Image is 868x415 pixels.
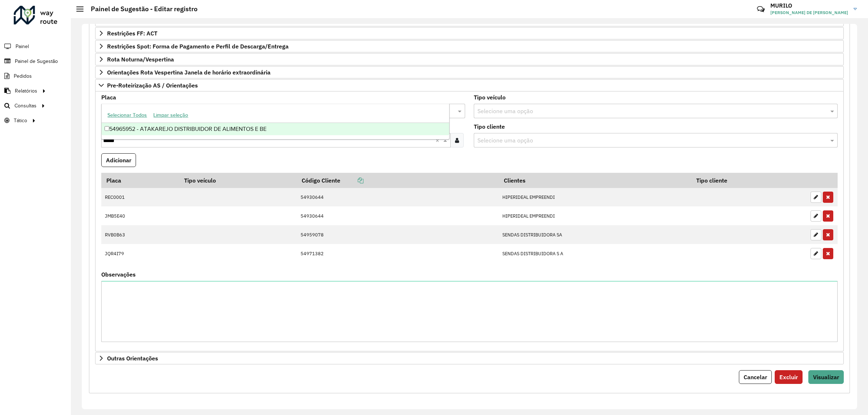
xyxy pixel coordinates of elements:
span: Visualizar [813,373,839,381]
span: Painel de Sugestão [15,57,58,65]
a: Outras Orientações [95,352,844,364]
span: Rota Noturna/Vespertina [107,56,174,62]
a: Copiar [340,177,363,184]
td: 54971382 [297,244,499,263]
th: Clientes [499,173,691,188]
label: Placa [101,93,116,102]
th: Placa [101,173,179,188]
th: Tipo cliente [691,173,807,188]
span: Pre-Roteirização AS / Orientações [107,82,198,88]
h3: MURILO [770,2,848,9]
button: Limpar seleção [150,110,191,121]
span: [PERSON_NAME] DE [PERSON_NAME] [770,9,848,16]
a: Orientações Rota Vespertina Janela de horário extraordinária [95,66,844,78]
button: Visualizar [808,370,844,384]
span: Pedidos [14,72,32,80]
td: REC0001 [101,188,179,207]
th: Tipo veículo [179,173,297,188]
div: Pre-Roteirização AS / Orientações [95,91,844,352]
button: Cancelar [739,370,772,384]
td: HIPERIDEAL EMPREENDI [499,206,691,225]
td: JQR4I79 [101,244,179,263]
td: JMB5E40 [101,206,179,225]
span: Clear all [435,136,442,145]
label: Tipo veículo [474,93,506,102]
a: Contato Rápido [753,1,769,17]
span: Cancelar [744,373,767,381]
span: Restrições Spot: Forma de Pagamento e Perfil de Descarga/Entrega [107,43,289,49]
div: 54965952 - ATAKAREJO DISTRIBUIDOR DE ALIMENTOS E BE [102,123,449,135]
h2: Painel de Sugestão - Editar registro [84,5,197,13]
label: Tipo cliente [474,122,505,131]
td: 54959078 [297,225,499,244]
button: Excluir [775,370,803,384]
td: SENDAS DISTRIBUIDORA SA [499,225,691,244]
a: Restrições FF: ACT [95,27,844,39]
td: 54930644 [297,206,499,225]
ng-dropdown-panel: Options list [101,104,450,140]
span: Consultas [14,102,37,110]
a: Rota Noturna/Vespertina [95,53,844,65]
button: Selecionar Todos [104,110,150,121]
td: RVB0B63 [101,225,179,244]
a: Restrições Spot: Forma de Pagamento e Perfil de Descarga/Entrega [95,40,844,52]
span: Orientações Rota Vespertina Janela de horário extraordinária [107,69,271,75]
span: Outras Orientações [107,355,158,361]
span: Painel [16,43,29,50]
span: Tático [14,117,27,124]
a: Pre-Roteirização AS / Orientações [95,79,844,91]
button: Adicionar [101,153,136,167]
td: HIPERIDEAL EMPREENDI [499,188,691,207]
span: Restrições FF: ACT [107,30,157,36]
th: Código Cliente [297,173,499,188]
td: 54930644 [297,188,499,207]
label: Observações [101,270,136,279]
span: Excluir [779,373,798,381]
span: Relatórios [15,87,37,95]
td: SENDAS DISTRIBUIDORA S A [499,244,691,263]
